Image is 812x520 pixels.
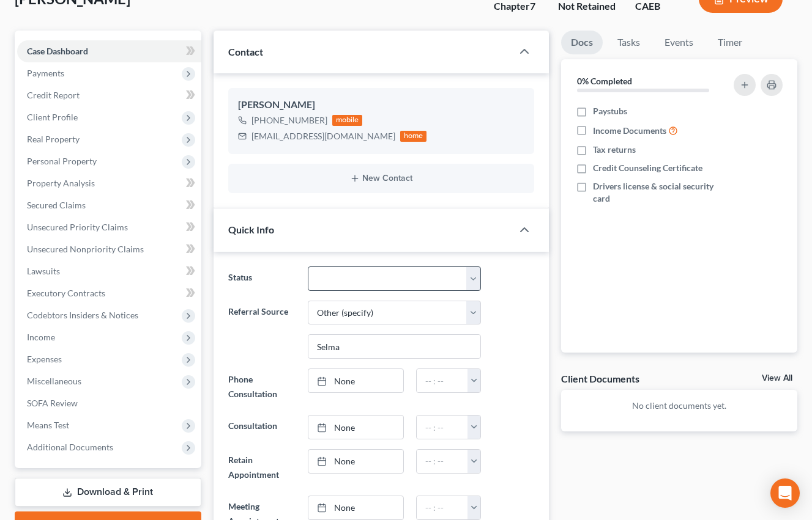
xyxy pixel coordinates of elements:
[27,222,128,232] span: Unsecured Priority Claims
[17,172,201,194] a: Property Analysis
[27,354,62,364] span: Expenses
[308,496,403,519] a: None
[308,416,403,439] a: None
[27,266,60,276] span: Lawsuits
[228,224,274,235] span: Quick Info
[17,238,201,260] a: Unsecured Nonpriority Claims
[27,178,95,188] span: Property Analysis
[593,125,666,137] span: Income Documents
[27,68,64,78] span: Payments
[27,332,55,342] span: Income
[593,162,702,174] span: Credit Counseling Certificate
[332,115,363,126] div: mobile
[561,31,603,54] a: Docs
[593,144,636,156] span: Tax returns
[27,420,69,430] span: Means Test
[222,368,302,405] label: Phone Consultation
[708,31,752,54] a: Timer
[15,478,201,507] a: Download & Print
[571,400,788,412] p: No client documents yet.
[27,90,80,100] span: Credit Report
[417,416,468,439] input: -- : --
[17,194,201,216] a: Secured Claims
[27,398,78,408] span: SOFA Review
[593,180,728,205] span: Drivers license & social security card
[222,266,302,291] label: Status
[308,450,403,473] a: None
[770,478,800,508] div: Open Intercom Messenger
[27,200,86,210] span: Secured Claims
[222,415,302,439] label: Consultation
[27,156,97,166] span: Personal Property
[17,282,201,304] a: Executory Contracts
[228,46,263,57] span: Contact
[655,31,703,54] a: Events
[577,76,632,86] strong: 0% Completed
[27,112,78,122] span: Client Profile
[27,244,144,254] span: Unsecured Nonpriority Claims
[27,376,81,386] span: Miscellaneous
[308,335,481,358] input: Other Referral Source
[222,301,302,359] label: Referral Source
[417,450,468,473] input: -- : --
[417,369,468,392] input: -- : --
[27,442,113,452] span: Additional Documents
[593,105,627,117] span: Paystubs
[561,372,639,385] div: Client Documents
[27,46,88,56] span: Case Dashboard
[251,130,395,142] div: [EMAIL_ADDRESS][DOMAIN_NAME]
[308,369,403,392] a: None
[27,134,80,144] span: Real Property
[17,84,201,106] a: Credit Report
[17,392,201,414] a: SOFA Review
[17,260,201,282] a: Lawsuits
[762,374,792,383] a: View All
[17,40,201,62] a: Case Dashboard
[222,449,302,486] label: Retain Appointment
[400,131,427,142] div: home
[27,310,138,320] span: Codebtors Insiders & Notices
[417,496,468,519] input: -- : --
[17,216,201,238] a: Unsecured Priority Claims
[238,98,524,112] div: [PERSON_NAME]
[27,288,105,298] span: Executory Contracts
[608,31,650,54] a: Tasks
[251,114,327,126] div: [PHONE_NUMBER]
[238,174,524,183] button: New Contact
